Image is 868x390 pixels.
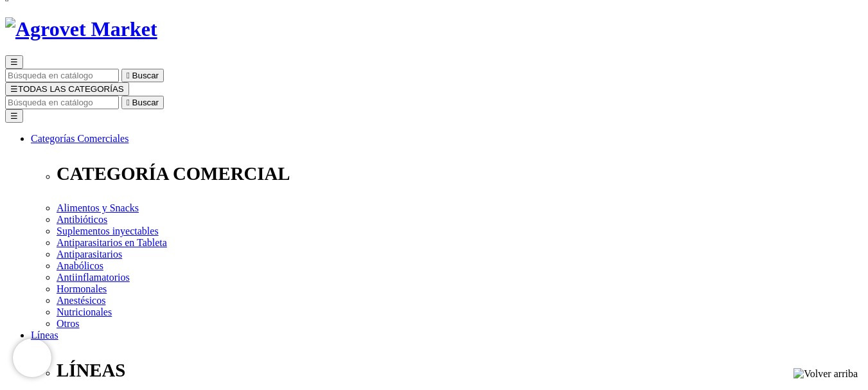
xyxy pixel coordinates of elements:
[57,295,105,306] a: Anestésicos
[5,82,129,96] button: ☰TODAS LAS CATEGORÍAS
[57,237,167,248] a: Antiparasitarios en Tableta
[31,133,128,144] a: Categorías Comerciales
[13,339,51,377] iframe: Brevo live chat
[57,260,103,271] a: Anabólicos
[121,96,164,109] button:  Buscar
[57,360,863,381] p: LÍNEAS
[57,214,107,225] a: Antibióticos
[57,272,130,283] a: Antiinflamatorios
[793,368,858,380] img: Volver arriba
[57,226,159,236] a: Suplementos inyectables
[57,202,139,213] a: Alimentos y Snacks
[127,71,130,80] i: 
[57,318,80,329] a: Otros
[57,306,112,317] a: Nutricionales
[57,249,122,260] a: Antiparasitarios
[57,283,107,294] a: Hormonales
[5,109,23,123] button: ☰
[31,330,58,341] a: Líneas
[121,69,164,82] button:  Buscar
[5,55,23,69] button: ☰
[5,96,119,109] input: Buscar
[132,71,159,80] span: Buscar
[132,98,159,107] span: Buscar
[10,84,18,94] span: ☰
[57,163,863,184] p: CATEGORÍA COMERCIAL
[5,69,119,82] input: Buscar
[10,57,18,67] span: ☰
[127,98,130,107] i: 
[5,17,157,41] img: Agrovet Market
